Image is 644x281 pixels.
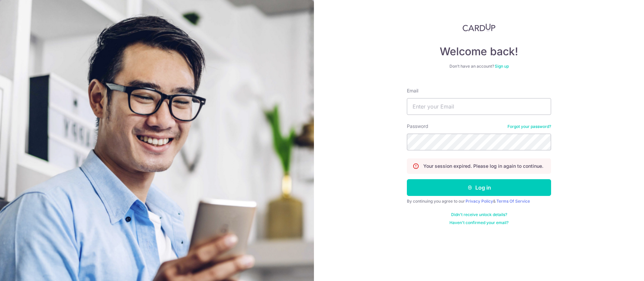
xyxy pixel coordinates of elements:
[407,199,551,204] div: By continuing you agree to our &
[407,179,551,196] button: Log in
[423,163,543,169] p: Your session expired. Please log in again to continue.
[407,98,551,115] input: Enter your Email
[507,124,551,129] a: Forgot your password?
[451,212,507,217] a: Didn't receive unlock details?
[463,23,495,31] img: CardUp Logo
[407,64,551,69] div: Don’t have an account?
[407,87,418,94] label: Email
[466,199,493,204] a: Privacy Policy
[495,64,509,69] a: Sign up
[449,220,508,225] a: Haven't confirmed your email?
[407,45,551,58] h4: Welcome back!
[407,123,428,130] label: Password
[496,199,530,204] a: Terms Of Service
